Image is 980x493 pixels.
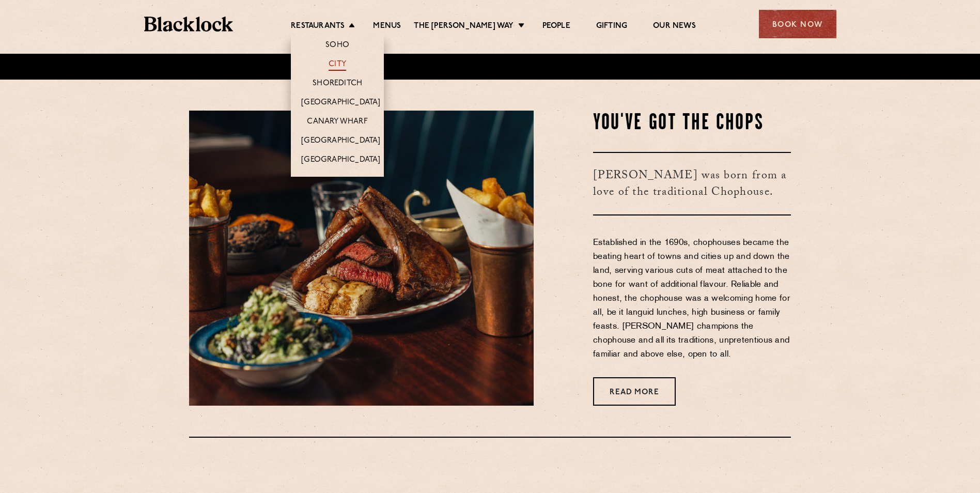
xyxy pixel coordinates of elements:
[596,21,627,33] a: Gifting
[653,21,696,33] a: Our News
[593,236,791,362] p: Established in the 1690s, chophouses became the beating heart of towns and cities up and down the...
[313,79,362,90] a: Shoreditch
[325,40,349,52] a: Soho
[373,21,401,33] a: Menus
[301,98,380,109] a: [GEOGRAPHIC_DATA]
[593,152,791,215] h3: [PERSON_NAME] was born from a love of the traditional Chophouse.
[301,136,380,147] a: [GEOGRAPHIC_DATA]
[307,117,367,128] a: Canary Wharf
[189,111,534,406] img: May25-Blacklock-AllIn-00417-scaled-e1752246198448.jpg
[759,10,836,38] div: Book Now
[291,21,345,33] a: Restaurants
[542,21,570,33] a: People
[301,155,380,166] a: [GEOGRAPHIC_DATA]
[144,17,234,32] img: BL_Textured_Logo-footer-cropped.svg
[414,21,514,33] a: The [PERSON_NAME] Way
[593,111,791,136] h2: You've Got The Chops
[329,59,346,71] a: City
[593,377,676,406] a: Read More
